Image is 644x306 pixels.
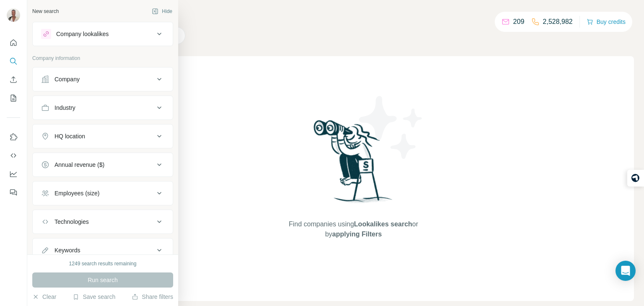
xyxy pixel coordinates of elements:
[55,189,99,197] div: Employees (size)
[55,132,85,140] div: HQ location
[33,98,173,118] button: Industry
[310,118,397,211] img: Surfe Illustration - Woman searching with binoculars
[7,91,20,106] button: My lists
[33,212,173,232] button: Technologies
[587,16,626,28] button: Buy credits
[55,218,89,226] div: Technologies
[354,220,412,228] span: Lookalikes search
[7,8,20,22] img: Avatar
[32,293,56,301] button: Clear
[513,17,525,27] p: 209
[146,5,178,18] button: Hide
[73,293,115,301] button: Save search
[7,35,20,50] button: Quick start
[33,183,173,203] button: Employees (size)
[55,161,104,169] div: Annual revenue ($)
[69,260,137,267] div: 1249 search results remaining
[32,8,59,15] div: New search
[7,130,20,145] button: Use Surfe on LinkedIn
[543,17,573,27] p: 2,528,982
[132,293,173,301] button: Share filters
[56,30,109,38] div: Company lookalikes
[55,75,80,83] div: Company
[7,166,20,182] button: Dashboard
[32,54,173,62] p: Company information
[7,148,20,163] button: Use Surfe API
[7,72,20,87] button: Enrich CSV
[33,240,173,260] button: Keywords
[73,10,634,22] h4: Search
[7,54,20,69] button: Search
[33,155,173,175] button: Annual revenue ($)
[33,126,173,146] button: HQ location
[353,90,429,165] img: Surfe Illustration - Stars
[7,185,20,200] button: Feedback
[55,246,80,254] div: Keywords
[33,24,173,44] button: Company lookalikes
[332,231,382,238] span: applying Filters
[33,69,173,89] button: Company
[286,219,421,239] span: Find companies using or by
[615,261,636,281] div: Open Intercom Messenger
[55,104,75,112] div: Industry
